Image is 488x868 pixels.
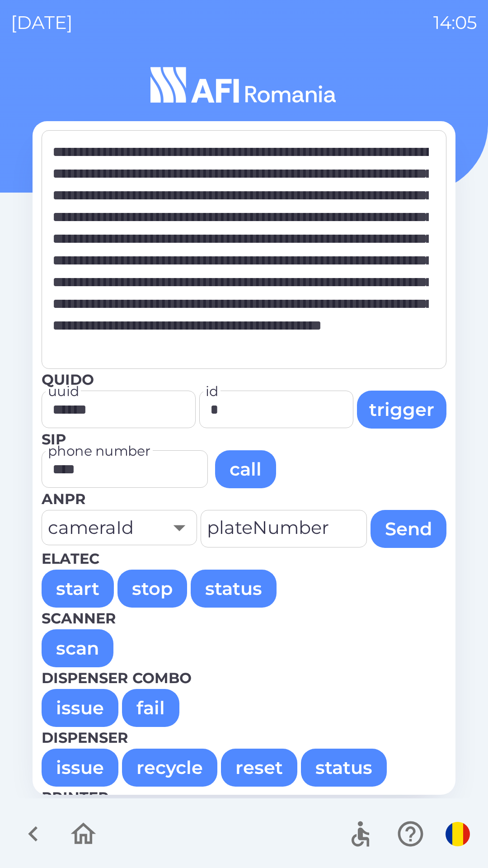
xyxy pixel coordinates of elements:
[117,570,187,608] button: stop
[206,382,219,401] label: id
[215,450,276,488] button: call
[301,749,387,787] button: status
[42,749,118,787] button: issue
[371,510,446,548] button: Send
[48,441,150,461] label: phone number
[42,429,446,450] p: SIP
[42,667,446,689] p: Dispenser combo
[42,608,446,629] p: Scanner
[221,749,297,787] button: reset
[42,488,446,510] p: Anpr
[122,689,179,727] button: fail
[42,727,446,749] p: Dispenser
[11,9,73,36] p: [DATE]
[42,570,114,608] button: start
[42,689,118,727] button: issue
[42,787,446,808] p: Printer
[191,570,277,608] button: status
[433,9,477,36] p: 14:05
[42,369,446,391] p: Quido
[122,749,217,787] button: recycle
[48,382,79,401] label: uuid
[357,391,446,429] button: trigger
[42,548,446,570] p: Elatec
[33,63,455,107] img: Logo
[42,629,113,667] button: scan
[446,822,470,846] img: ro flag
